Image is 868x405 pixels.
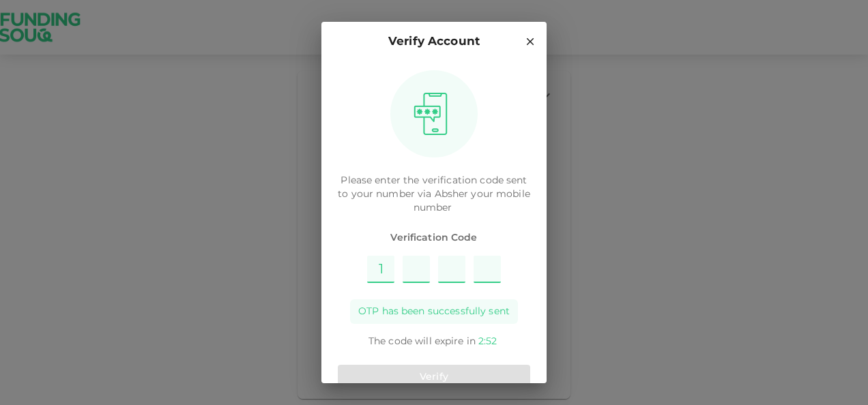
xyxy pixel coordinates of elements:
[403,256,430,283] input: Please enter OTP character 2
[438,256,465,283] input: Please enter OTP character 3
[338,231,530,245] span: Verification Code
[367,256,394,283] input: Please enter OTP character 1
[388,33,480,51] p: Verify Account
[358,305,510,318] span: OTP has been successfully sent
[409,92,452,136] img: otpImage
[414,190,530,213] span: your mobile number
[478,337,497,346] span: 2 : 52
[338,174,530,215] p: Please enter the verification code sent to your number via Absher
[368,337,476,346] span: The code will expire in
[474,256,501,283] input: Please enter OTP character 4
